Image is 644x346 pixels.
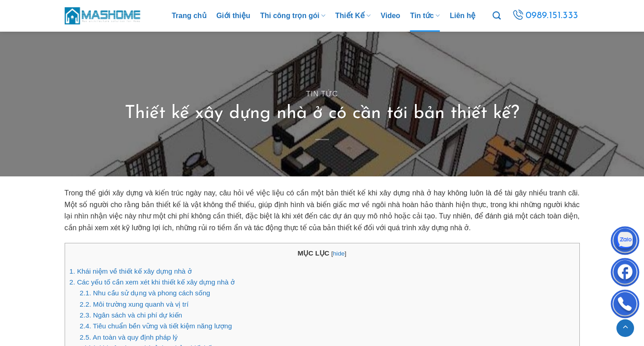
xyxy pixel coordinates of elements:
[611,228,639,256] img: Zalo
[526,8,578,24] span: 0989.151.333
[80,333,178,341] a: 2.5. An toàn và quy định pháp lý
[125,102,519,125] h1: Thiết kế xây dựng nhà ở có cần tới bản thiết kế?
[331,250,333,257] span: [
[611,260,639,287] img: Facebook
[80,300,188,308] a: 2.2. Môi trường xung quanh và vị trí
[306,90,338,98] a: Tin tức
[70,267,192,275] a: 1. Khái niệm về thiết kế xây dựng nhà ở
[65,6,141,25] img: MasHome – Tổng Thầu Thiết Kế Và Xây Nhà Trọn Gói
[611,292,639,319] img: Phone
[65,189,580,232] span: Trong thế giới xây dựng và kiến trúc ngày nay, câu hỏi về việc liệu có cần một bản thiết kế khi x...
[80,289,210,297] a: 2.1. Nhu cầu sử dụng và phong cách sống
[70,248,575,259] p: MỤC LỤC
[333,250,345,257] a: hide
[616,319,634,337] a: Lên đầu trang
[80,311,182,319] a: 2.3. Ngân sách và chi phí dự kiến
[345,250,347,257] span: ]
[70,278,235,286] a: 2. Các yếu tố cần xem xét khi thiết kế xây dựng nhà ở
[493,6,501,25] a: Tìm kiếm
[80,322,232,330] a: 2.4. Tiêu chuẩn bền vững và tiết kiệm năng lượng
[511,8,580,24] a: 0989.151.333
